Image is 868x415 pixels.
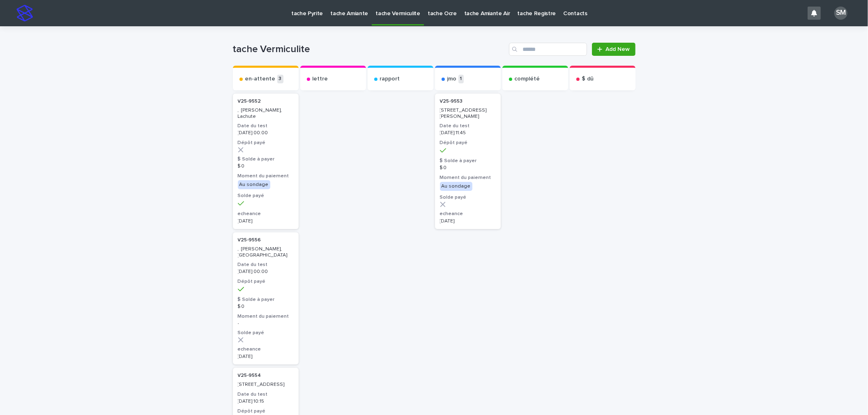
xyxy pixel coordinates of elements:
span: Add New [606,46,630,52]
div: Au sondage [238,180,270,189]
div: SM [834,7,847,20]
p: 1 [458,75,464,83]
p: V25-9554 [238,373,261,378]
h3: Date du test [440,123,496,129]
p: [DATE] [440,218,496,224]
h3: $ Solde à payer [238,156,294,163]
p: [STREET_ADDRESS] [238,382,294,387]
input: Search [509,43,587,56]
a: V25-9556 , [PERSON_NAME], [GEOGRAPHIC_DATA]Date du test[DATE] 00:00Dépôt payé$ Solde à payer$ 0Mo... [233,232,299,365]
p: [DATE] 11:45 [440,130,496,136]
a: Add New [592,43,635,56]
h3: Dépôt payé [238,278,294,285]
p: [DATE] 00:00 [238,130,294,136]
div: Au sondage [440,182,472,191]
p: complété [515,76,540,83]
p: $ 0 [238,304,294,310]
h3: Dépôt payé [238,408,294,415]
p: $ dû [582,76,594,83]
a: V25-9553 [STREET_ADDRESS][PERSON_NAME]Date du test[DATE] 11:45Dépôt payé$ Solde à payer$ 0Moment ... [435,94,501,229]
p: - [238,321,294,326]
p: jmo [447,76,457,83]
h3: echeance [238,211,294,217]
h3: Date du test [238,123,294,129]
h3: Moment du paiement [238,313,294,320]
p: [DATE] [238,354,294,360]
h3: Moment du paiement [238,173,294,179]
h3: $ Solde à payer [440,158,496,164]
h3: Solde payé [238,330,294,336]
h3: Date du test [238,261,294,268]
h3: Dépôt payé [440,140,496,146]
a: V25-9552 , [PERSON_NAME], LachuteDate du test[DATE] 00:00Dépôt payé$ Solde à payer$ 0Moment du pa... [233,94,299,229]
p: rapport [380,76,400,83]
h3: Solde payé [440,194,496,201]
h3: Dépôt payé [238,140,294,146]
p: 3 [277,75,283,83]
h3: Solde payé [238,193,294,199]
p: , [PERSON_NAME], Lachute [238,108,294,119]
h3: echeance [238,346,294,353]
h1: tache Vermiculite [233,44,506,55]
p: $ 0 [238,163,294,169]
img: stacker-logo-s-only.png [16,5,33,21]
h3: Date du test [238,391,294,398]
p: V25-9556 [238,237,261,243]
p: $ 0 [440,165,496,171]
h3: echeance [440,211,496,217]
p: [DATE] 10:15 [238,399,294,404]
p: V25-9553 [440,99,463,104]
p: [STREET_ADDRESS][PERSON_NAME] [440,108,496,119]
h3: $ Solde à payer [238,296,294,303]
p: [DATE] [238,218,294,224]
p: , [PERSON_NAME], [GEOGRAPHIC_DATA] [238,246,294,258]
p: V25-9552 [238,99,261,104]
h3: Moment du paiement [440,174,496,181]
p: [DATE] 00:00 [238,269,294,275]
p: en-attente [245,76,276,83]
p: lettre [313,76,328,83]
